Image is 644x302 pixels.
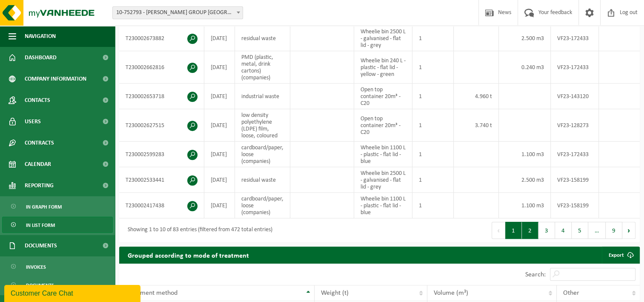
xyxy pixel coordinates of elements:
[119,142,204,167] td: T230002599283
[204,51,235,84] td: [DATE]
[522,222,538,239] button: 2
[204,167,235,193] td: [DATE]
[454,109,499,142] td: 3.740 t
[123,223,272,238] div: Showing 1 to 10 of 83 entries (filtered from 472 total entries)
[26,259,46,275] span: Invoices
[551,142,599,167] td: VF23-172433
[563,290,579,296] span: Other
[412,167,454,193] td: 1
[25,235,57,256] span: Documents
[2,198,113,215] a: In graph form
[412,84,454,109] td: 1
[412,193,454,218] td: 1
[454,84,499,109] td: 4.960 t
[588,222,606,239] span: …
[119,51,204,84] td: T230002662816
[354,26,412,51] td: Wheelie bin 2500 L - galvanised - flat lid - grey
[606,222,622,239] button: 9
[572,222,588,239] button: 5
[204,142,235,167] td: [DATE]
[119,26,204,51] td: T230002673882
[499,51,551,84] td: 0.240 m3
[25,154,51,175] span: Calendar
[25,132,54,154] span: Contracts
[119,84,204,109] td: T230002653718
[555,222,572,239] button: 4
[113,7,243,19] span: 10-752793 - LEMAHIEU GROUP NV - OOSTENDE
[126,290,177,296] span: Treatment method
[622,222,635,239] button: Next
[2,277,113,293] a: Documents
[551,109,599,142] td: VF23-128273
[551,84,599,109] td: VF23-143120
[26,199,62,215] span: In graph form
[321,290,349,296] span: Weight (t)
[354,193,412,218] td: Wheelie bin 1100 L - plastic - flat lid - blue
[434,290,468,296] span: Volume (m³)
[492,222,505,239] button: Previous
[2,258,113,275] a: Invoices
[26,217,55,233] span: In list form
[25,47,57,68] span: Dashboard
[602,247,639,264] a: Export
[412,142,454,167] td: 1
[499,167,551,193] td: 2.500 m3
[4,283,142,302] iframe: chat widget
[204,26,235,51] td: [DATE]
[235,26,290,51] td: residual waste
[499,193,551,218] td: 1.100 m3
[505,222,522,239] button: 1
[551,167,599,193] td: VF23-158199
[551,26,599,51] td: VF23-172433
[551,193,599,218] td: VF23-158199
[412,109,454,142] td: 1
[119,247,258,263] h2: Grouped according to mode of treatment
[112,6,243,19] span: 10-752793 - LEMAHIEU GROUP NV - OOSTENDE
[538,222,555,239] button: 3
[204,109,235,142] td: [DATE]
[235,51,290,84] td: PMD (plastic, metal, drink cartons) (companies)
[551,51,599,84] td: VF23-172433
[354,142,412,167] td: Wheelie bin 1100 L - plastic - flat lid - blue
[26,277,54,293] span: Documents
[235,109,290,142] td: low density polyethylene (LDPE) film, loose, coloured
[25,175,54,196] span: Reporting
[119,109,204,142] td: T230002627515
[235,167,290,193] td: residual waste
[235,84,290,109] td: industrial waste
[235,142,290,167] td: cardboard/paper, loose (companies)
[412,26,454,51] td: 1
[354,51,412,84] td: Wheelie bin 240 L - plastic - flat lid - yellow - green
[235,193,290,218] td: cardboard/paper, loose (companies)
[499,142,551,167] td: 1.100 m3
[25,90,50,111] span: Contacts
[25,68,86,90] span: Company information
[204,193,235,218] td: [DATE]
[354,167,412,193] td: Wheelie bin 2500 L - galvanised - flat lid - grey
[412,51,454,84] td: 1
[25,111,41,132] span: Users
[499,26,551,51] td: 2.500 m3
[354,84,412,109] td: Open top container 20m³ - C20
[119,167,204,193] td: T230002533441
[2,217,113,233] a: In list form
[25,26,56,47] span: Navigation
[354,109,412,142] td: Open top container 20m³ - C20
[119,193,204,218] td: T230002417438
[525,271,546,278] label: Search:
[204,84,235,109] td: [DATE]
